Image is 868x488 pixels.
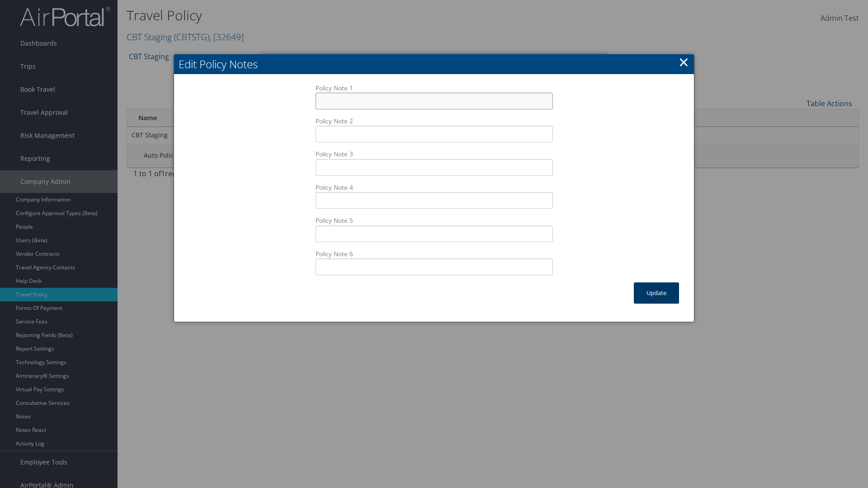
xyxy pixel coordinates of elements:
[316,258,553,275] input: Policy Note 6
[316,93,553,109] input: Policy Note 1
[316,84,553,109] label: Policy Note 1
[634,282,679,304] button: Update
[316,183,553,209] label: Policy Note 4
[316,150,553,175] label: Policy Note 3
[316,126,553,142] input: Policy Note 2
[316,159,553,176] input: Policy Note 3
[316,225,553,242] input: Policy Note 5
[316,249,553,275] label: Policy Note 6
[679,53,689,71] a: Close
[174,54,694,74] h2: Edit Policy Notes
[316,117,553,142] label: Policy Note 2
[316,216,553,242] label: Policy Note 5
[316,192,553,209] input: Policy Note 4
